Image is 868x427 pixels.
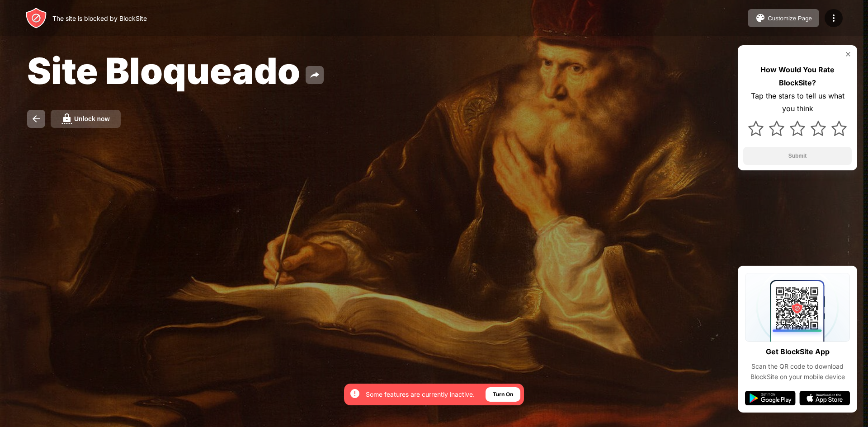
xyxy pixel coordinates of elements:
img: password.svg [61,113,72,124]
div: Tap the stars to tell us what you think [743,89,852,116]
img: google-play.svg [745,391,796,405]
span: Site Bloqueado [27,49,300,93]
div: Customize Page [768,15,812,22]
div: Turn On [493,390,513,399]
div: Some features are currently inactive. [366,390,475,399]
img: menu-icon.svg [828,13,839,23]
img: share.svg [309,70,320,80]
img: star.svg [769,121,784,136]
img: error-circle-white.svg [349,388,360,399]
img: header-logo.svg [25,7,47,29]
img: qrcode.svg [745,273,850,342]
button: Submit [743,147,852,165]
button: Unlock now [51,110,121,128]
img: pallet.svg [755,13,766,23]
img: app-store.svg [799,391,850,405]
div: The site is blocked by BlockSite [52,14,147,22]
img: rate-us-close.svg [844,51,852,58]
button: Customize Page [748,9,819,27]
img: star.svg [748,121,764,136]
img: star.svg [790,121,805,136]
img: back.svg [31,113,42,124]
div: How Would You Rate BlockSite? [743,63,852,89]
img: star.svg [831,121,847,136]
div: Get BlockSite App [766,345,830,358]
img: star.svg [811,121,826,136]
div: Unlock now [74,115,110,122]
div: Scan the QR code to download BlockSite on your mobile device [745,361,850,382]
